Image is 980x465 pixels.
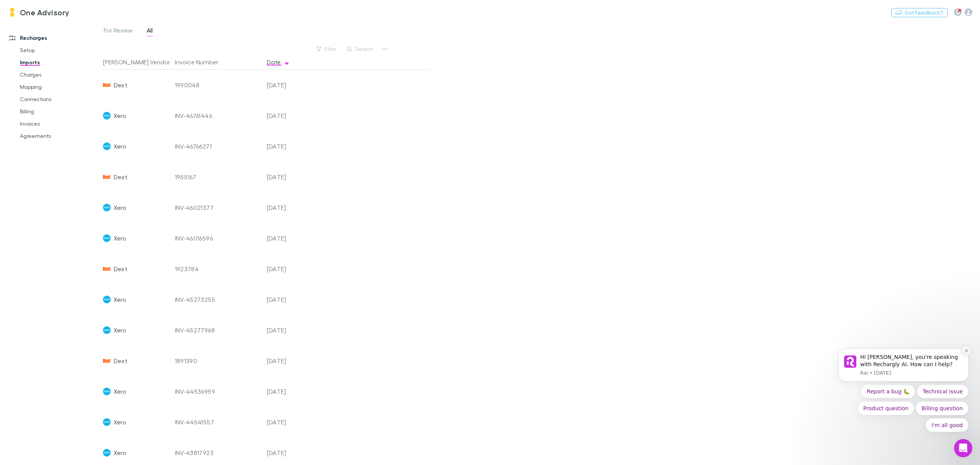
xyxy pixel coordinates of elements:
a: Charges [12,69,109,81]
span: neutral face reaction [122,386,142,401]
img: Xero's Logo [103,112,111,120]
div: INV-45277968 [175,315,261,345]
span: For Review [104,26,133,36]
span: Dext [114,254,127,284]
div: Message content [33,16,136,31]
span: disappointed reaction [102,386,122,401]
div: message notification from Rai, 2d ago. Hi Leanne, you're speaking with Rechargly AI. How can I help? [11,11,142,44]
button: Filter [312,44,341,54]
div: 1891390 [175,345,261,376]
div: [DATE] [264,131,310,162]
button: Invoice Number [175,54,227,70]
div: [DATE] [264,284,310,315]
a: Agreements [12,130,109,142]
button: Date [267,54,290,70]
a: Billing [12,105,109,118]
div: [DATE] [264,70,310,100]
img: Dext's Logo [103,81,111,89]
div: [DATE] [264,376,310,407]
a: Imports [12,56,109,69]
div: [DATE] [264,315,310,345]
img: Xero's Logo [103,418,111,426]
div: [DATE] [264,162,310,192]
span: smiley reaction [142,386,162,401]
a: One Advisory [3,3,74,21]
button: go back [5,3,20,18]
span: Xero [114,100,126,131]
a: Recharges [2,32,109,44]
div: INV-44536959 [175,376,261,407]
div: [DATE] [264,100,310,131]
button: Quick reply: Product question [31,64,87,77]
span: 😃 [146,386,157,401]
div: 1923784 [175,254,261,284]
span: All [147,26,153,36]
img: Xero's Logo [103,449,111,457]
div: INV-46761446 [175,100,261,131]
button: Got Feedback? [891,8,948,17]
div: Close [245,3,258,17]
span: Dext [114,345,127,376]
button: Collapse window [230,3,245,18]
img: Dext's Logo [103,265,111,273]
span: Xero [114,407,126,437]
div: INV-45273255 [175,284,261,315]
a: Setup [12,44,109,56]
span: 😐 [126,386,137,401]
img: Dext's Logo [103,173,111,181]
button: Quick reply: Billing question [89,64,142,77]
span: Xero [114,131,126,162]
div: [DATE] [264,407,310,437]
span: Xero [114,192,126,223]
span: Dext [114,70,127,100]
div: 1955167 [175,162,261,192]
div: INV-46021377 [175,192,261,223]
h3: One Advisory [20,8,70,17]
button: Quick reply: Technical issue [90,47,142,61]
img: Xero's Logo [103,204,111,211]
span: Xero [114,284,126,315]
div: INV-44541557 [175,407,261,437]
img: Xero's Logo [103,234,111,242]
a: Mapping [12,81,109,93]
button: Quick reply: Report a bug 🐛 [34,47,88,61]
img: One Advisory's Logo [8,8,17,17]
img: Xero's Logo [103,326,111,334]
div: [DATE] [264,254,310,284]
img: Profile image for Rai [17,18,29,30]
iframe: Intercom live chat [954,439,972,457]
div: [DATE] [264,223,310,254]
span: Xero [114,315,126,345]
iframe: Intercom notifications message [827,338,980,461]
span: Dext [114,162,127,192]
div: [DATE] [264,345,310,376]
img: Xero's Logo [103,388,111,395]
div: INV-46016596 [175,223,261,254]
p: Message from Rai, sent 2d ago [33,32,136,39]
button: Quick reply: I'm all good [99,80,142,94]
button: Dismiss notification [134,8,144,18]
a: Open in help center [101,411,162,417]
span: Xero [114,376,126,407]
img: Dext's Logo [103,357,111,365]
a: Invoices [12,118,109,130]
img: Xero's Logo [103,142,111,150]
a: Connections [12,93,109,105]
span: Xero [114,223,126,254]
div: Hi [PERSON_NAME], you're speaking with Rechargly AI. How can I help? [33,16,136,31]
div: Quick reply options [11,47,142,94]
div: [DATE] [264,192,310,223]
div: 1990048 [175,70,261,100]
div: Did this answer your question? [9,378,254,386]
div: INV-46766271 [175,131,261,162]
button: [PERSON_NAME] Vendor [103,54,179,70]
span: 😞 [106,386,117,401]
img: Xero's Logo [103,296,111,303]
button: Search [343,44,378,54]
